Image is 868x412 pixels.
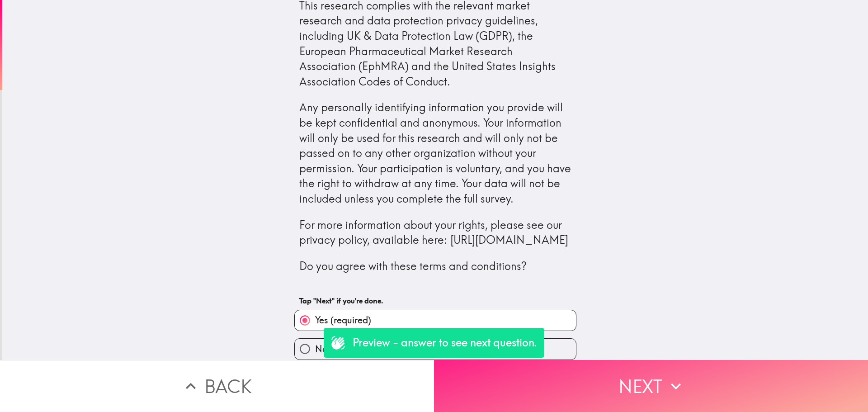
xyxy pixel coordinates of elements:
p: Preview - answer to see next question. [353,335,537,350]
p: Do you agree with these terms and conditions? [299,259,571,274]
button: Next [434,360,868,412]
p: Any personally identifying information you provide will be kept confidential and anonymous. Your ... [299,100,571,206]
button: No [295,339,576,359]
span: Yes (required) [315,314,371,327]
h6: Tap "Next" if you're done. [299,296,571,306]
p: For more information about your rights, please see our privacy policy, available here: [URL][DOMA... [299,218,571,248]
button: Yes (required) [295,310,576,331]
span: No [315,343,327,355]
